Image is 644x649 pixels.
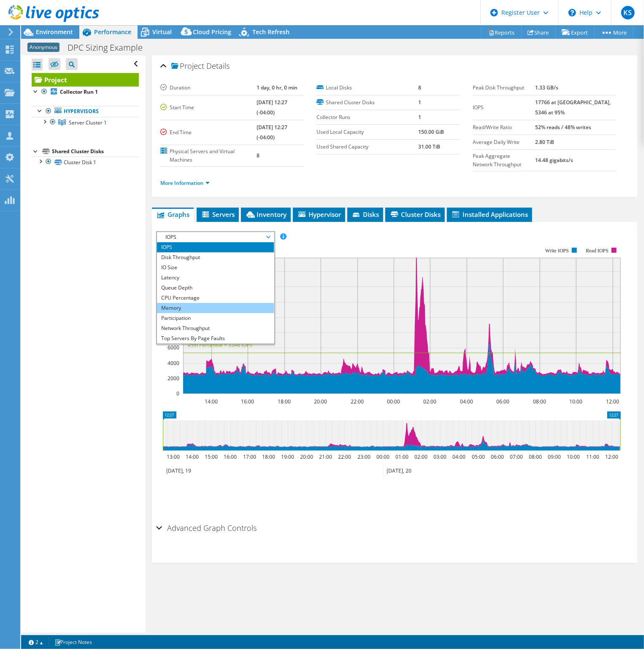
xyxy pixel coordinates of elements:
label: Collector Runs [317,113,418,122]
text: 08:00 [529,453,542,460]
li: Participation [157,313,274,323]
li: IO Size [157,262,274,273]
li: Disk Throughput [157,252,274,262]
text: 95th Percentile = 5346 IOPS [187,341,252,349]
a: More Information [160,179,210,187]
text: 18:00 [262,453,276,460]
label: End Time [160,128,257,137]
text: 19:00 [281,453,295,460]
span: Performance [94,28,131,36]
label: Used Shared Capacity [317,143,418,151]
text: 21:00 [319,453,333,460]
b: 8 [418,84,421,91]
b: 1 day, 0 hr, 0 min [257,84,298,91]
div: Shared Cluster Disks [52,146,139,157]
text: 04:00 [460,398,474,405]
a: Cluster Disk 1 [32,157,139,168]
span: IOPS [161,232,270,242]
text: 10:00 [570,398,583,405]
text: 00:00 [387,398,400,405]
li: Memory [157,303,274,313]
text: Write IOPS [545,248,569,254]
label: Peak Disk Throughput [473,84,536,92]
b: 1.33 GB/s [536,84,559,91]
label: Start Time [160,103,257,112]
b: 1 [418,99,421,106]
svg: \n [568,9,576,16]
label: Average Daily Write [473,138,536,146]
text: 16:00 [241,398,254,405]
text: 02:00 [415,453,428,460]
span: KS [621,6,635,19]
h1: DPC Sizing Example [64,43,156,52]
text: 22:00 [351,398,364,405]
a: Share [521,26,556,39]
label: IOPS [473,103,536,112]
text: 18:00 [278,398,291,405]
span: Environment [36,28,73,36]
a: Reports [481,26,522,39]
a: Export [555,26,595,39]
text: 20:00 [300,453,314,460]
a: More [594,26,633,39]
span: Cluster Disks [390,210,441,219]
text: 05:00 [472,453,485,460]
b: 52% reads / 48% writes [536,124,592,131]
li: Top Servers By Page Faults [157,333,274,343]
span: Anonymous [27,43,60,52]
text: 22:00 [338,453,352,460]
text: 12:00 [606,453,619,460]
a: Collector Run 1 [32,87,139,97]
li: Queue Depth [157,283,274,293]
text: 08:00 [533,398,547,405]
li: IOPS [157,242,274,252]
text: 14:00 [186,453,199,460]
b: 17766 at [GEOGRAPHIC_DATA], 5346 at 95% [536,99,611,116]
text: 04:00 [453,453,466,460]
span: Details [206,61,230,71]
b: 14.48 gigabits/s [536,157,574,164]
label: Read/Write Ratio [473,123,536,132]
label: Used Local Capacity [317,128,418,136]
span: Inventory [245,210,287,219]
span: Tech Refresh [252,28,290,36]
text: 11:00 [587,453,600,460]
li: Latency [157,273,274,283]
span: Disks [352,210,379,219]
text: 13:00 [167,453,180,460]
text: 06:00 [497,398,510,405]
li: Network Throughput [157,323,274,333]
label: Peak Aggregate Network Throughput [473,152,536,169]
text: Read IOPS [586,248,609,254]
text: 2000 [168,375,179,382]
text: 09:00 [548,453,561,460]
text: 23:00 [358,453,371,460]
span: Installed Applications [451,210,528,219]
span: Servers [201,210,235,219]
text: 0 [176,390,179,397]
span: Graphs [156,210,189,219]
text: 01:00 [396,453,409,460]
text: 06:00 [491,453,504,460]
label: Duration [160,84,257,92]
b: [DATE] 12:27 (-04:00) [257,124,287,141]
text: 4000 [168,360,179,367]
b: 31.00 TiB [418,143,440,150]
b: 2.80 TiB [536,138,555,146]
text: 03:00 [434,453,447,460]
span: Cloud Pricing [193,28,231,36]
span: Project [171,62,204,70]
text: 07:00 [510,453,523,460]
text: 20:00 [314,398,327,405]
text: 02:00 [424,398,437,405]
b: Collector Run 1 [60,88,98,95]
label: Local Disks [317,84,418,92]
a: 2 [23,637,49,647]
b: 150.00 GiB [418,128,444,135]
text: 6000 [168,344,179,351]
label: Physical Servers and Virtual Machines [160,147,257,164]
text: 00:00 [377,453,390,460]
text: 16:00 [224,453,237,460]
span: Hypervisor [297,210,341,219]
span: Server Cluster 1 [69,119,107,126]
